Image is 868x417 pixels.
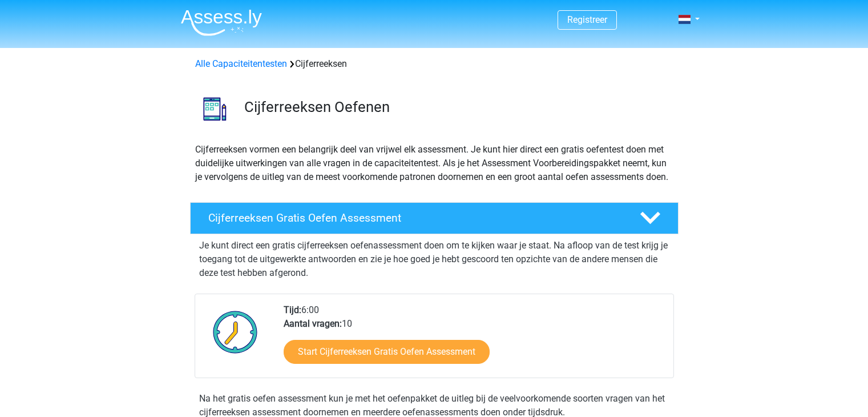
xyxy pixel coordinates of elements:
[244,98,669,116] h3: Cijferreeksen Oefenen
[284,318,342,329] b: Aantal vragen:
[284,304,301,315] b: Tijd:
[199,239,669,280] p: Je kunt direct een gratis cijferreeksen oefenassessment doen om te kijken waar je staat. Na afloo...
[567,14,607,25] a: Registreer
[195,58,287,69] a: Alle Capaciteitentesten
[207,303,264,360] img: Klok
[284,340,490,364] a: Start Cijferreeksen Gratis Oefen Assessment
[181,9,262,36] img: Assessly
[195,143,673,184] p: Cijferreeksen vormen een belangrijk deel van vrijwel elk assessment. Je kunt hier direct een grat...
[208,211,621,224] h4: Cijferreeksen Gratis Oefen Assessment
[275,303,673,378] div: 6:00 10
[191,57,678,71] div: Cijferreeksen
[191,85,239,133] img: cijferreeksen
[185,202,683,234] a: Cijferreeksen Gratis Oefen Assessment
